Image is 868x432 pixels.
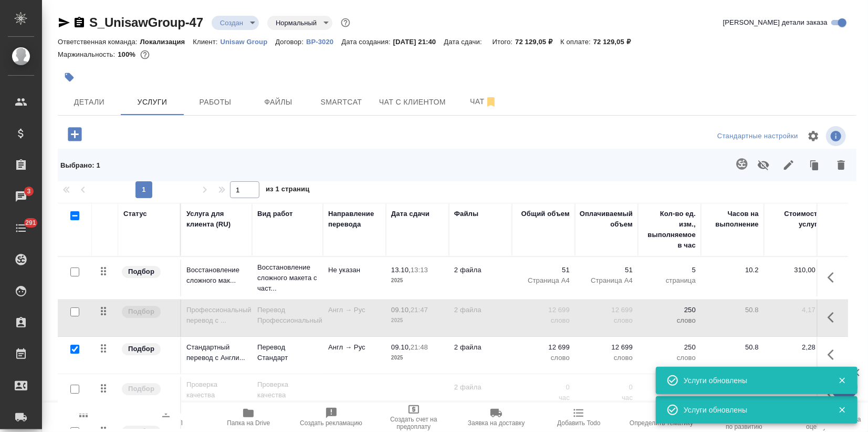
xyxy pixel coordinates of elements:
p: 0 [517,382,570,393]
span: Работы [190,96,240,109]
span: Выбрано : 1 [60,161,100,169]
div: Услуга для клиента (RU) [186,209,247,230]
button: Создать счет на предоплату [372,403,455,432]
svg: Отписаться [485,96,497,108]
p: страница [643,275,696,286]
div: Оплачиваемый объем [580,209,633,230]
button: Не учитывать [751,151,776,179]
button: Заявка на доставку [455,403,538,432]
p: Перевод Стандарт [257,342,318,363]
div: Вид работ [257,209,293,219]
p: Подбор [128,384,154,394]
p: слово [643,315,696,326]
p: 100% [118,50,138,58]
div: Часов на выполнение [706,209,759,230]
button: Создать проект в Smartcat [729,151,755,177]
p: Подбор [128,306,154,317]
button: Создать рекламацию [290,403,372,432]
p: 09.10, [391,306,411,314]
button: Скопировать ссылку [73,16,86,29]
p: 5 [643,265,696,275]
button: Показать кнопки [821,342,846,367]
div: Направление перевода [328,209,381,230]
p: 2,28 ₽ [769,342,822,353]
span: Услуги [127,96,177,109]
p: Восстановление сложного мак... [186,265,247,286]
p: Локализация [140,38,193,46]
p: Проверка качества перевода (LQA) [257,379,318,411]
span: Добавить Todo [557,419,600,427]
span: [PERSON_NAME] детали заказа [723,17,828,28]
span: Детали [64,96,114,109]
a: 291 [3,215,39,241]
button: Скачать КП [124,403,207,432]
span: Чат с клиентом [379,96,446,109]
span: 3 [20,186,37,197]
p: Дата сдачи: [444,38,484,46]
p: 21:48 [411,343,428,351]
p: 12 699 [517,305,570,315]
td: 50.8 [701,337,764,374]
p: 2025 [391,275,444,286]
p: Англ → Рус [328,342,381,353]
span: Файлы [253,96,304,109]
div: Стоимость услуги [769,209,822,230]
p: Подбор [128,266,154,277]
p: 51 [517,265,570,275]
p: 21:47 [411,306,428,314]
button: Добавить тэг [58,66,81,89]
div: Общий объем [521,209,570,219]
p: час [580,393,633,403]
button: Добавить услугу [60,124,89,145]
p: Не указан [328,265,381,275]
div: Услуги обновлены [684,375,822,386]
p: Unisaw Group [221,38,276,46]
button: Скопировать ссылку для ЯМессенджера [58,16,70,29]
p: 13.10, [391,266,411,274]
span: Определить тематику [630,419,693,427]
p: Маржинальность: [58,50,118,58]
p: 13:13 [411,266,428,274]
p: 2 файла [454,265,507,275]
td: 10.2 [701,260,764,296]
p: Итого: [493,38,515,46]
p: ВР-3020 [306,38,341,46]
p: 4,17 ₽ [769,305,822,315]
p: 0 [580,382,633,393]
div: Кол-во ед. изм., выполняемое в час [643,209,696,251]
p: 250 [643,342,696,353]
p: Подбор [128,344,154,354]
button: Показать кнопки [821,305,846,330]
p: Ответственная команда: [58,38,140,46]
p: час [517,393,570,403]
span: из 1 страниц [266,183,310,198]
p: 2 файла [454,305,507,315]
p: слово [643,353,696,363]
span: Чат [458,95,509,108]
span: Smartcat [316,96,367,109]
p: слово [517,353,570,363]
p: Дата создания: [341,38,393,46]
div: split button [715,128,801,145]
p: 250 [643,305,696,315]
p: Страница А4 [517,275,570,286]
p: К оплате: [560,38,593,46]
p: Восстановление сложного макета с част... [257,262,318,294]
button: Доп статусы указывают на важность/срочность заказа [339,16,352,29]
span: Папка на Drive [227,419,270,427]
p: 51 [580,265,633,275]
button: Нормальный [273,18,320,27]
span: Создать счет на предоплату [379,416,448,430]
p: Стандартный перевод с Англи... [186,342,247,363]
a: Unisaw Group [221,37,276,46]
p: 2 файла [454,342,507,353]
button: Клонировать [801,151,829,179]
button: Редактировать [776,151,801,179]
button: 0.00 RUB; [138,48,152,61]
span: Посмотреть информацию [826,126,848,146]
p: Проверка качества перевода ... [186,379,247,411]
span: Заявка на доставку [468,419,525,427]
button: Определить тематику [620,403,703,432]
a: ВР-3020 [306,37,341,46]
p: слово [580,353,633,363]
